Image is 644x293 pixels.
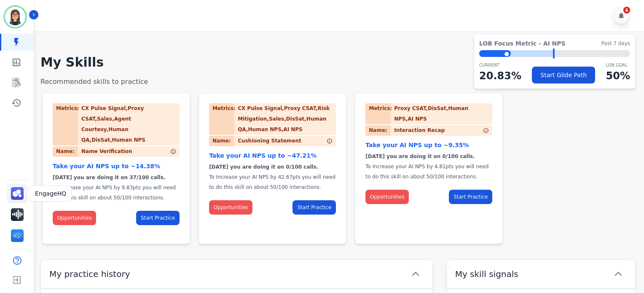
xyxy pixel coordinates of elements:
h1: My Skills [40,55,636,70]
div: CX Pulse Signal,Proxy CSAT,Risk Mitigation,Sales,DisSat,Human QA,Human NPS,AI NPS [238,103,336,135]
div: Take your AI NPS up to ~9.35% [365,141,492,149]
button: Opportunities [209,200,252,215]
span: Recommended skills to practice [40,78,148,86]
button: Start Practice [449,190,492,204]
button: Opportunities [53,211,96,225]
button: Opportunities [365,190,409,204]
p: CURRENT [479,62,521,68]
div: Name: [365,125,391,136]
button: Start Practice [136,211,180,225]
span: [DATE] you are doing it on 37/100 calls. [53,175,166,180]
div: Metrics: [365,103,391,124]
span: My practice history [49,268,130,280]
span: My skill signals [455,268,518,280]
span: To Increase your AI NPS by 9.83pts you will need to do this skill on about 50/100 interactions. [53,185,176,201]
div: Take your AI NPS up to ~47.21% [209,151,336,160]
div: Metrics: [209,103,234,135]
span: Past 7 days [601,40,630,47]
img: Bordered avatar [5,7,25,27]
div: 6 [623,7,630,13]
div: Name: [53,146,78,157]
div: Proxy CSAT,DisSat,Human NPS,AI NPS [394,103,492,124]
button: Start Glide Path [532,67,595,83]
span: LOB Focus Metric - AI NPS [479,39,566,48]
button: My skill signals chevron up [446,259,636,289]
div: CX Pulse Signal,Proxy CSAT,Sales,Agent Courtesy,Human QA,DisSat,Human NPS [81,103,180,145]
span: [DATE] you are doing it on 0/100 calls. [365,153,475,159]
p: 50 % [606,68,630,83]
button: My practice history chevron up [40,259,433,289]
div: ⬤ [479,50,511,57]
div: Name: [209,136,234,146]
div: Cushioning Statement [209,136,301,146]
span: [DATE] you are doing it on 0/100 calls. [209,164,318,170]
button: Start Practice [292,200,336,215]
span: To Increase your AI NPS by 42.67pts you will need to do this skill on about 50/100 interactions. [209,174,335,190]
svg: chevron up [411,269,421,279]
div: Take your AI NPS up to ~14.38% [53,162,180,170]
div: Name Verification [53,146,132,157]
span: To Increase your AI NPS by 4.81pts you will need to do this skill on about 50/100 interactions. [365,164,488,180]
p: 20.83 % [479,68,521,83]
svg: chevron up [613,269,623,279]
div: Interaction Recap [365,125,445,136]
div: Metrics: [53,103,78,145]
p: LOB Goal [606,62,630,68]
